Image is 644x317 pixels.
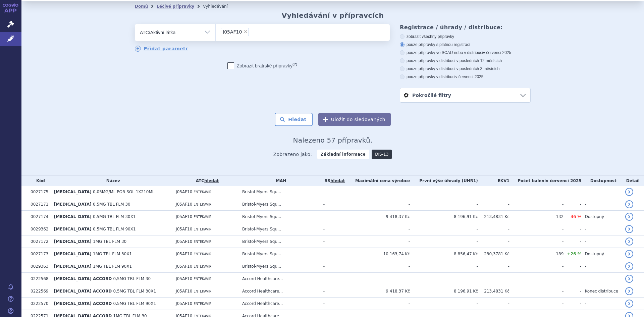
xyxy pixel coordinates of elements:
[203,1,236,11] li: Vyhledávání
[330,178,345,183] a: vyhledávání neobsahuje žádnou platnou referenční skupinu
[320,273,346,285] td: -
[54,276,112,281] span: [MEDICAL_DATA] ACCORD
[239,248,320,260] td: Bristol-Myers Squ...
[346,273,410,285] td: -
[400,74,531,80] label: pouze přípravky v distribuci
[346,248,410,260] td: 10 163,74 Kč
[194,227,211,231] span: ENTEKAVIR
[582,285,622,298] td: Konec distribuce
[582,211,622,223] td: Dostupný
[194,215,211,219] span: ENTEKAVIR
[478,223,509,235] td: -
[194,265,211,268] span: ENTEKAVIR
[27,186,51,198] td: 0027175
[27,273,51,285] td: 0222568
[478,235,509,248] td: -
[410,223,478,235] td: -
[582,176,622,186] th: Dostupnost
[400,34,531,39] label: zobrazit všechny přípravky
[239,223,320,235] td: Bristol-Myers Squ...
[509,198,564,211] td: -
[320,176,346,186] th: RS
[563,223,581,235] td: -
[239,176,320,186] th: MAH
[563,260,581,273] td: -
[194,289,211,293] span: ENTEKAVIR
[478,176,509,186] th: EKV1
[346,186,410,198] td: -
[625,287,633,295] a: detail
[320,211,346,223] td: -
[176,289,192,294] span: J05AF10
[227,62,298,69] label: Zobrazit bratrské přípravky
[157,4,194,9] a: Léčivé přípravky
[93,227,136,231] span: 0,5MG TBL FLM 90X1
[582,260,622,273] td: -
[563,298,581,310] td: -
[320,298,346,310] td: -
[546,178,581,183] span: v červenci 2025
[194,190,211,194] span: ENTEKAVIR
[113,301,156,306] span: 0,5MG TBL FLM 90X1
[569,214,581,219] span: -46 %
[27,176,51,186] th: Kód
[410,273,478,285] td: -
[478,211,509,223] td: 213,4831 Kč
[563,186,581,198] td: -
[410,260,478,273] td: -
[27,298,51,310] td: 0222570
[93,202,130,207] span: 0,5MG TBL FLM 30
[54,289,112,294] span: [MEDICAL_DATA] ACCORD
[239,285,320,298] td: Accord Healthcare...
[320,186,346,198] td: -
[27,198,51,211] td: 0027171
[93,252,132,256] span: 1MG TBL FLM 30X1
[582,298,622,310] td: -
[509,298,564,310] td: -
[27,260,51,273] td: 0029363
[320,223,346,235] td: -
[410,211,478,223] td: 8 196,91 Kč
[509,235,564,248] td: -
[176,190,192,194] span: J05AF10
[400,88,530,102] a: Pokročilé filtry
[330,178,345,183] del: hledat
[625,237,633,246] a: detail
[27,211,51,223] td: 0027174
[483,50,511,55] span: v červenci 2025
[400,66,531,71] label: pouze přípravky v distribuci v posledních 3 měsících
[320,248,346,260] td: -
[54,214,92,219] span: [MEDICAL_DATA]
[176,301,192,306] span: J05AF10
[346,260,410,273] td: -
[478,186,509,198] td: -
[625,250,633,258] a: detail
[251,28,255,36] input: J05AF10
[93,239,126,244] span: 1MG TBL FLM 30
[176,239,192,244] span: J05AF10
[176,227,192,231] span: J05AF10
[194,302,211,306] span: ENTEKAVIR
[410,248,478,260] td: 8 856,47 Kč
[194,252,211,256] span: ENTEKAVIR
[239,198,320,211] td: Bristol-Myers Squ...
[176,252,192,256] span: J05AF10
[176,202,192,207] span: J05AF10
[455,74,483,79] span: v červenci 2025
[275,113,313,126] button: Hledat
[582,186,622,198] td: -
[625,225,633,233] a: detail
[320,260,346,273] td: -
[273,150,312,159] span: Zobrazeno jako:
[54,227,92,231] span: [MEDICAL_DATA]
[509,211,564,223] td: 132
[204,178,219,183] a: hledat
[563,285,581,298] td: -
[194,203,211,206] span: ENTEKAVIR
[625,213,633,221] a: detail
[239,273,320,285] td: Accord Healthcare...
[27,223,51,235] td: 0029362
[346,211,410,223] td: 9 418,37 Kč
[582,223,622,235] td: -
[410,198,478,211] td: -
